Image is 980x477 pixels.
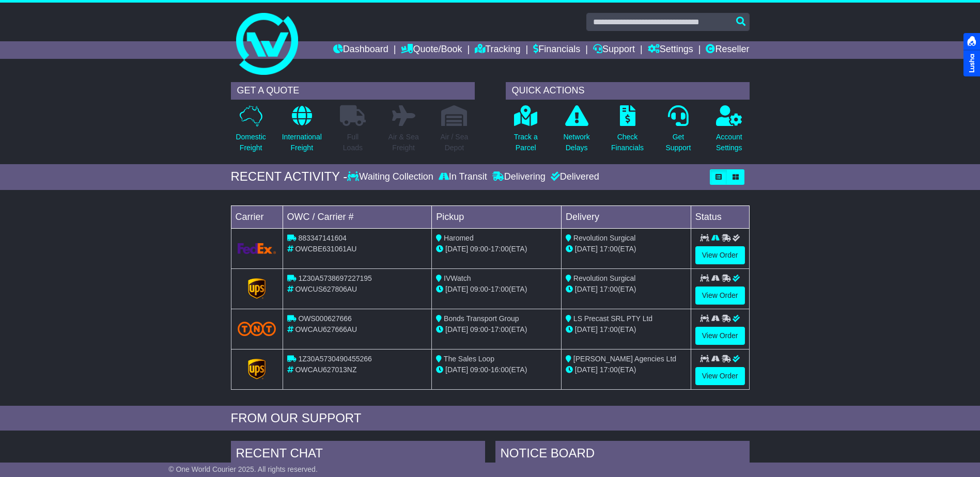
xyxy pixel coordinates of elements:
[491,365,509,374] span: 16:00
[506,82,750,100] div: QUICK ACTIONS
[436,324,557,335] div: - (ETA)
[470,325,488,333] span: 09:00
[665,105,691,159] a: GetSupport
[491,285,509,293] span: 17:00
[295,325,357,333] span: OWCAU627666AU
[575,245,598,253] span: [DATE]
[444,355,494,363] span: The Sales Loop
[648,41,693,59] a: Settings
[573,314,652,323] span: LS Precast SRL PTY Ltd
[600,365,618,374] span: 17:00
[295,365,356,374] span: OWCAU627013NZ
[436,364,557,375] div: - (ETA)
[231,411,750,426] div: FROM OUR SUPPORT
[282,105,322,159] a: InternationalFreight
[600,285,618,293] span: 17:00
[691,205,749,228] td: Status
[566,364,687,375] div: (ETA)
[231,82,475,100] div: GET A QUOTE
[563,105,590,159] a: NetworkDelays
[347,171,435,183] div: Waiting Collection
[236,132,266,153] p: Domestic Freight
[283,205,432,228] td: OWC / Carrier #
[444,274,471,282] span: IVWatch
[168,465,318,473] span: © One World Courier 2025. All rights reserved.
[445,325,468,333] span: [DATE]
[695,246,745,264] a: View Order
[295,285,357,293] span: OWCUS627806AU
[388,132,419,153] p: Air & Sea Freight
[231,441,485,469] div: RECENT CHAT
[445,285,468,293] span: [DATE]
[575,285,598,293] span: [DATE]
[436,284,557,295] div: - (ETA)
[436,171,490,183] div: In Transit
[235,105,266,159] a: DomesticFreight
[695,287,745,305] a: View Order
[716,132,742,153] p: Account Settings
[573,274,636,282] span: Revolution Surgical
[715,105,743,159] a: AccountSettings
[445,245,468,253] span: [DATE]
[593,41,635,59] a: Support
[495,441,750,469] div: NOTICE BOARD
[238,322,276,336] img: TNT_Domestic.png
[548,171,599,183] div: Delivered
[561,205,691,228] td: Delivery
[298,274,371,282] span: 1Z30A5738697227195
[470,285,488,293] span: 09:00
[470,245,488,253] span: 09:00
[470,365,488,374] span: 09:00
[333,41,388,59] a: Dashboard
[566,244,687,255] div: (ETA)
[706,41,749,59] a: Reseller
[566,284,687,295] div: (ETA)
[575,365,598,374] span: [DATE]
[600,325,618,333] span: 17:00
[298,314,352,323] span: OWS000627666
[248,359,266,379] img: GetCarrierServiceLogo
[573,355,676,363] span: [PERSON_NAME] Agencies Ltd
[445,365,468,374] span: [DATE]
[611,132,644,153] p: Check Financials
[295,245,356,253] span: OWCBE631061AU
[490,171,548,183] div: Delivering
[491,245,509,253] span: 17:00
[401,41,462,59] a: Quote/Book
[514,105,538,159] a: Track aParcel
[441,132,469,153] p: Air / Sea Depot
[238,243,276,254] img: GetCarrierServiceLogo
[298,234,346,242] span: 883347141604
[436,244,557,255] div: - (ETA)
[491,325,509,333] span: 17:00
[611,105,644,159] a: CheckFinancials
[282,132,322,153] p: International Freight
[444,234,474,242] span: Haromed
[533,41,580,59] a: Financials
[231,169,348,184] div: RECENT ACTIVITY -
[575,325,598,333] span: [DATE]
[514,132,538,153] p: Track a Parcel
[444,314,519,323] span: Bonds Transport Group
[340,132,366,153] p: Full Loads
[600,245,618,253] span: 17:00
[432,205,562,228] td: Pickup
[665,132,691,153] p: Get Support
[573,234,636,242] span: Revolution Surgical
[475,41,520,59] a: Tracking
[695,367,745,385] a: View Order
[248,278,266,299] img: GetCarrierServiceLogo
[298,355,371,363] span: 1Z30A5730490455266
[695,327,745,345] a: View Order
[231,205,283,228] td: Carrier
[563,132,589,153] p: Network Delays
[566,324,687,335] div: (ETA)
